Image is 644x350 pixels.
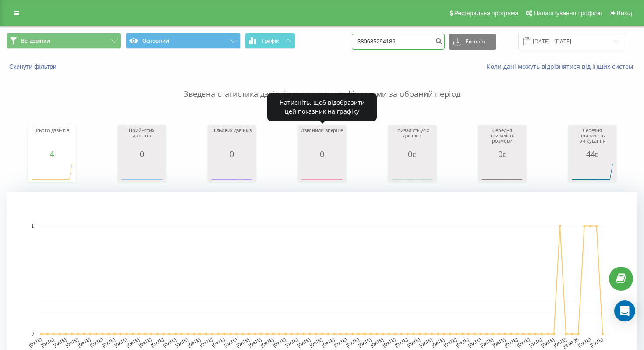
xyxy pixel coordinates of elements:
[449,34,496,50] button: Експорт
[300,158,344,185] svg: A chart.
[352,34,445,50] input: Пошук за номером
[126,33,241,49] button: Основний
[480,128,524,150] div: Середня тривалість розмови
[267,93,377,121] div: Натисніть, щоб відобразити цей показник на графіку
[516,337,531,348] text: [DATE]
[300,128,344,150] div: Дзвонили вперше
[272,337,287,348] text: [DATE]
[30,158,74,185] svg: A chart.
[236,337,250,348] text: [DATE]
[321,337,336,348] text: [DATE]
[528,337,543,348] text: [DATE]
[210,150,254,158] div: 0
[443,337,457,348] text: [DATE]
[89,337,104,348] text: [DATE]
[284,337,299,348] text: [DATE]
[102,337,116,348] text: [DATE]
[390,150,434,158] div: 0с
[562,337,580,350] text: 18.08.25
[120,158,164,185] svg: A chart.
[370,337,384,348] text: [DATE]
[30,128,74,150] div: Всього дзвінків
[346,337,360,348] text: [DATE]
[454,10,519,17] span: Реферальна програма
[7,33,121,49] button: Всі дзвінки
[333,337,348,348] text: [DATE]
[262,38,279,44] span: Графік
[617,10,632,17] span: Вихід
[77,337,92,348] text: [DATE]
[309,337,323,348] text: [DATE]
[210,128,254,150] div: Цільових дзвінків
[480,337,494,348] text: [DATE]
[419,337,433,348] text: [DATE]
[480,158,524,185] svg: A chart.
[120,150,164,158] div: 0
[40,337,55,348] text: [DATE]
[187,337,201,348] text: [DATE]
[7,63,61,71] button: Скинути фільтри
[223,337,238,348] text: [DATE]
[211,337,226,348] text: [DATE]
[467,337,482,348] text: [DATE]
[163,337,177,348] text: [DATE]
[7,71,637,100] p: Зведена статистика дзвінків за вказаними фільтрами за обраний період
[28,337,42,348] text: [DATE]
[570,128,614,150] div: Середня тривалість очікування
[297,337,311,348] text: [DATE]
[431,337,445,348] text: [DATE]
[577,337,592,348] text: [DATE]
[300,150,344,158] div: 0
[357,337,372,348] text: [DATE]
[541,337,555,348] text: [DATE]
[590,337,604,348] text: [DATE]
[245,33,295,49] button: Графік
[210,158,254,185] svg: A chart.
[504,337,519,348] text: [DATE]
[175,337,189,348] text: [DATE]
[260,337,275,348] text: [DATE]
[570,158,614,185] svg: A chart.
[394,337,409,348] text: [DATE]
[455,337,470,348] text: [DATE]
[126,337,140,348] text: [DATE]
[492,337,506,348] text: [DATE]
[53,337,67,348] text: [DATE]
[487,62,637,71] a: Коли дані можуть відрізнятися вiд інших систем
[407,337,421,348] text: [DATE]
[553,337,567,348] text: [DATE]
[113,337,128,348] text: [DATE]
[534,10,602,17] span: Налаштування профілю
[31,332,34,336] text: 0
[65,337,79,348] text: [DATE]
[480,150,524,158] div: 0с
[248,337,262,348] text: [DATE]
[199,337,213,348] text: [DATE]
[570,150,614,158] div: 44с
[614,300,635,321] div: Open Intercom Messenger
[390,158,434,185] svg: A chart.
[382,337,396,348] text: [DATE]
[138,337,152,348] text: [DATE]
[120,128,164,150] div: Прийнятих дзвінків
[390,128,434,150] div: Тривалість усіх дзвінків
[150,337,165,348] text: [DATE]
[21,37,50,44] span: Всі дзвінки
[31,224,34,229] text: 1
[30,150,74,158] div: 4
